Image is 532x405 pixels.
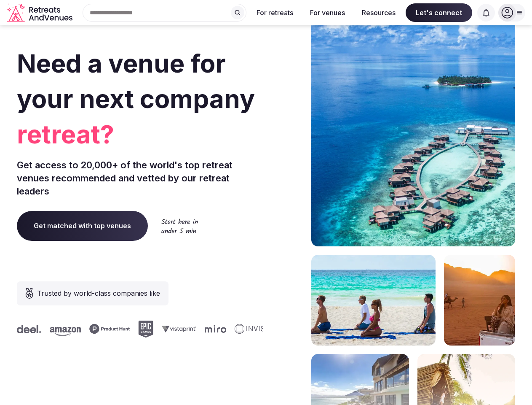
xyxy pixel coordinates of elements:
span: Need a venue for your next company [17,48,255,114]
span: retreat? [17,116,263,152]
span: Let's connect [406,3,472,22]
a: Get matched with top venues [17,211,148,240]
img: yoga on tropical beach [311,255,436,346]
svg: Retreats and Venues company logo [7,3,74,22]
svg: Miro company logo [203,325,225,333]
svg: Invisible company logo [233,324,279,334]
img: woman sitting in back of truck with camels [444,255,515,346]
p: Get access to 20,000+ of the world's top retreat venues recommended and vetted by our retreat lea... [17,159,263,197]
button: For venues [303,3,352,22]
a: Visit the homepage [7,3,74,22]
img: Start here in under 5 min [161,219,198,233]
span: Trusted by world-class companies like [37,288,160,298]
button: Resources [355,3,402,22]
svg: Deel company logo [15,325,40,333]
button: For retreats [250,3,300,22]
svg: Epic Games company logo [136,321,152,337]
svg: Vistaprint company logo [160,325,195,332]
